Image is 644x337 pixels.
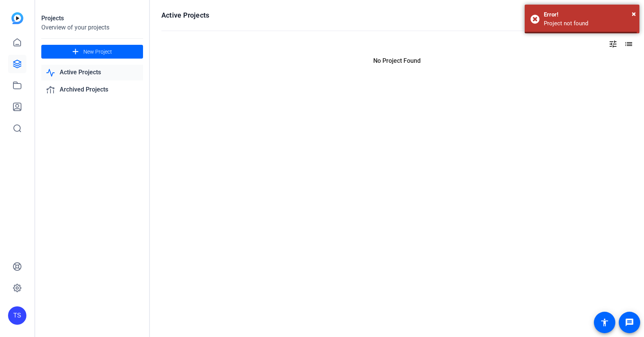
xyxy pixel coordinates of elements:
[632,9,636,18] span: ×
[161,56,633,65] p: No Project Found
[41,82,143,98] a: Archived Projects
[83,48,112,56] span: New Project
[161,11,209,20] h1: Active Projects
[41,45,143,59] button: New Project
[625,318,634,327] mat-icon: message
[71,47,80,57] mat-icon: add
[600,318,609,327] mat-icon: accessibility
[623,39,633,49] mat-icon: list
[41,65,143,80] a: Active Projects
[544,19,634,28] div: Project not found
[41,23,143,32] div: Overview of your projects
[632,8,636,20] button: Close
[41,14,143,23] div: Projects
[8,306,26,325] div: TS
[608,39,618,49] mat-icon: tune
[11,12,23,24] img: blue-gradient.svg
[544,10,634,19] div: Error!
